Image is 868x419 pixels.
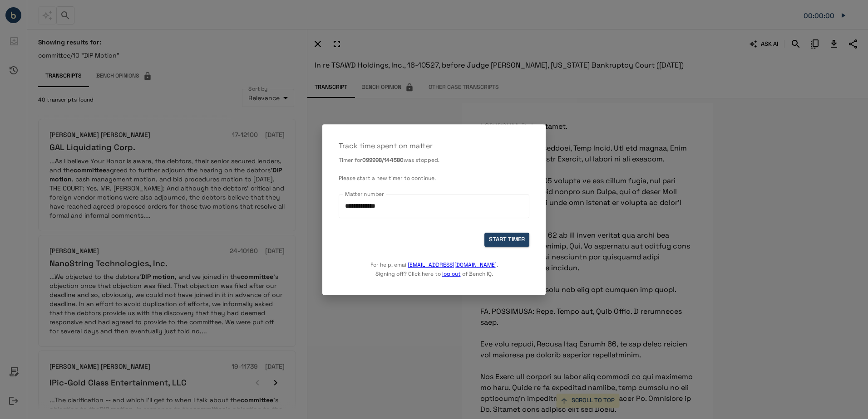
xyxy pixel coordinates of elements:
[484,233,529,247] button: START TIMER
[442,270,461,278] a: log out
[404,156,439,164] span: was stopped.
[408,261,497,268] a: [EMAIL_ADDRESS][DOMAIN_NAME]
[339,141,529,151] p: Track time spent on matter
[339,175,436,182] span: Please start a new timer to continue.
[339,156,362,164] span: Timer for
[362,156,404,164] b: 099998/144580
[345,190,384,198] label: Matter number
[370,247,498,278] p: For help, email . Signing off? Click here to of Bench IQ.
